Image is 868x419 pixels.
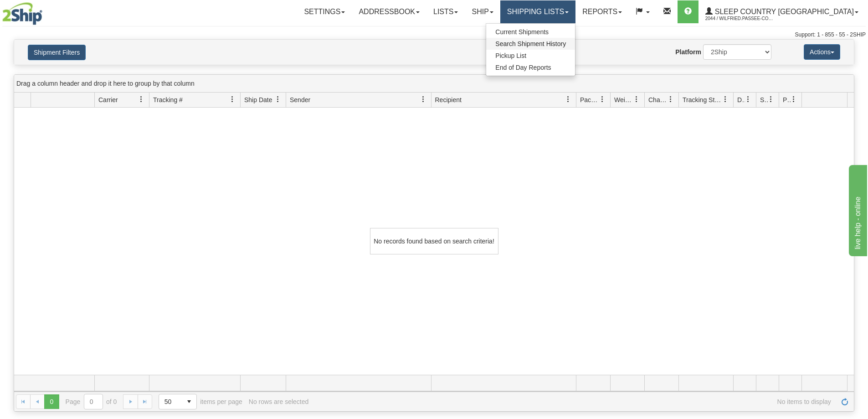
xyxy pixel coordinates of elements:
[225,92,240,107] a: Tracking # filter column settings
[435,95,462,104] span: Recipient
[244,95,272,104] span: Ship Date
[159,394,242,409] span: items per page
[44,394,59,409] span: Page 0
[837,394,852,409] a: Refresh
[495,40,566,47] span: Search Shipment History
[760,95,768,104] span: Shipment Issues
[614,95,633,104] span: Weight
[495,28,549,36] span: Current Shipments
[683,95,722,104] span: Tracking Status
[182,394,196,409] span: select
[629,92,644,107] a: Weight filter column settings
[804,44,840,60] button: Actions
[486,38,575,50] a: Search Shipment History
[486,62,575,73] a: End of Day Reports
[416,92,431,107] a: Sender filter column settings
[783,95,791,104] span: Pickup Status
[560,92,576,107] a: Recipient filter column settings
[786,92,801,107] a: Pickup Status filter column settings
[495,52,526,59] span: Pickup List
[14,75,854,93] div: grid grouping header
[486,50,575,62] a: Pickup List
[66,394,117,409] span: Page of 0
[737,95,745,104] span: Delivery Status
[763,92,779,107] a: Shipment Issues filter column settings
[352,0,426,23] a: Addressbook
[159,394,197,409] span: Page sizes drop down
[675,47,701,57] label: Platform
[847,163,867,256] iframe: chat widget
[7,5,84,16] div: live help - online
[465,0,500,23] a: Ship
[595,92,610,107] a: Packages filter column settings
[2,31,866,39] div: Support: 1 - 855 - 55 - 2SHIP
[495,64,551,71] span: End of Day Reports
[270,92,286,107] a: Ship Date filter column settings
[426,0,465,23] a: Lists
[164,397,176,406] span: 50
[699,0,865,23] a: Sleep Country [GEOGRAPHIC_DATA] 2044 / Wilfried.Passee-Coutrin
[370,228,498,254] div: No records found based on search criteria!
[315,398,831,405] span: No items to display
[740,92,756,107] a: Delivery Status filter column settings
[134,92,149,107] a: Carrier filter column settings
[290,95,310,104] span: Sender
[153,95,183,104] span: Tracking #
[575,0,629,23] a: Reports
[718,92,733,107] a: Tracking Status filter column settings
[98,95,118,104] span: Carrier
[663,92,678,107] a: Charge filter column settings
[249,398,309,405] div: No rows are selected
[28,45,86,60] button: Shipment Filters
[500,0,575,23] a: Shipping lists
[297,0,352,23] a: Settings
[580,95,599,104] span: Packages
[713,8,854,16] span: Sleep Country [GEOGRAPHIC_DATA]
[2,2,42,25] img: logo2044.jpg
[705,14,774,23] span: 2044 / Wilfried.Passee-Coutrin
[648,95,668,104] span: Charge
[486,26,575,38] a: Current Shipments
